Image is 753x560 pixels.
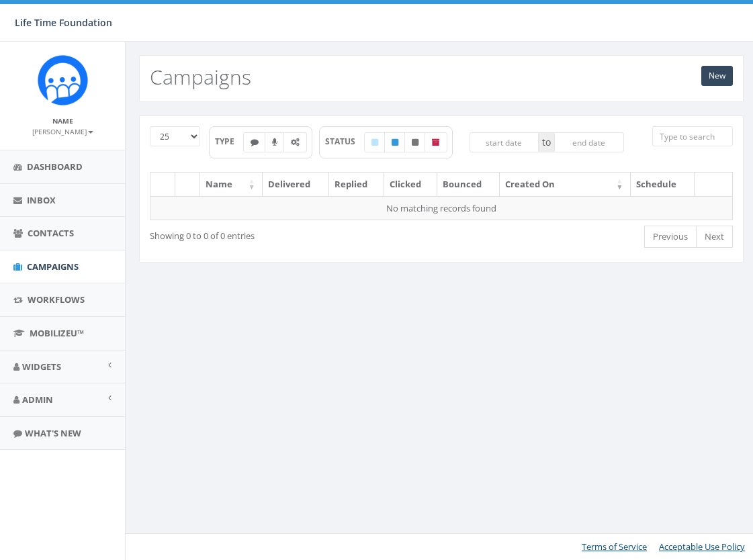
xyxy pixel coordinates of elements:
[384,132,406,152] label: Published
[696,226,733,248] a: Next
[215,136,244,147] span: TYPE
[425,132,447,152] label: Archived
[470,132,539,152] input: start date
[631,173,695,196] th: Schedule
[27,194,56,206] span: Inbox
[22,361,61,373] span: Widgets
[243,132,266,152] label: Text SMS
[582,541,647,553] a: Terms of Service
[38,55,88,105] img: Rally_Corp_Icon.png
[27,261,79,273] span: Campaigns
[150,66,251,88] h2: Campaigns
[554,132,624,152] input: end date
[392,138,398,146] i: Published
[265,132,285,152] label: Ringless Voice Mail
[437,173,500,196] th: Bounced
[291,138,300,146] i: Automated Message
[283,132,307,152] label: Automated Message
[27,160,83,173] span: Dashboard
[52,116,73,126] small: Name
[32,125,93,137] a: [PERSON_NAME]
[30,327,84,339] span: MobilizeU™
[701,66,733,86] a: New
[272,138,277,146] i: Ringless Voice Mail
[412,138,418,146] i: Unpublished
[364,132,386,152] label: Draft
[384,173,437,196] th: Clicked
[22,393,53,406] span: Admin
[28,227,74,239] span: Contacts
[28,293,85,306] span: Workflows
[32,127,93,136] small: [PERSON_NAME]
[659,541,745,553] a: Acceptable Use Policy
[150,224,381,242] div: Showing 0 to 0 of 0 entries
[329,173,384,196] th: Replied
[500,173,631,196] th: Created On: activate to sort column ascending
[644,226,697,248] a: Previous
[263,173,329,196] th: Delivered
[150,196,733,220] td: No matching records found
[371,138,378,146] i: Draft
[404,132,426,152] label: Unpublished
[652,126,733,146] input: Type to search
[200,173,263,196] th: Name: activate to sort column ascending
[15,16,112,29] span: Life Time Foundation
[25,427,81,439] span: What's New
[251,138,259,146] i: Text SMS
[539,132,554,152] span: to
[325,136,365,147] span: STATUS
